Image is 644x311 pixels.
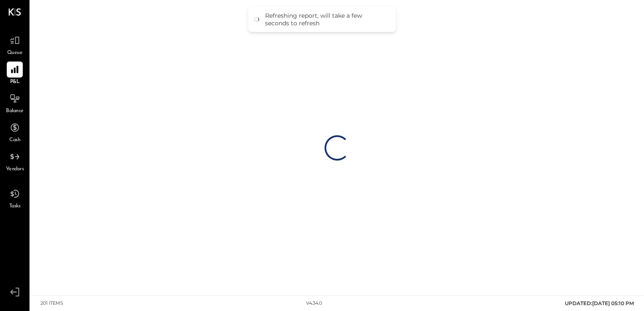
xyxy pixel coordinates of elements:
[6,107,24,115] span: Balance
[0,186,29,210] a: Tasks
[7,49,23,57] span: Queue
[6,166,24,173] span: Vendors
[9,137,20,144] span: Cash
[0,32,29,57] a: Queue
[10,78,20,86] span: P&L
[0,91,29,115] a: Balance
[9,203,21,210] span: Tasks
[265,12,387,27] div: Refreshing report, will take a few seconds to refresh
[306,300,322,307] div: v 4.34.0
[0,62,29,86] a: P&L
[0,149,29,173] a: Vendors
[0,120,29,144] a: Cash
[565,300,634,306] span: UPDATED: [DATE] 05:10 PM
[40,300,63,307] div: 201 items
